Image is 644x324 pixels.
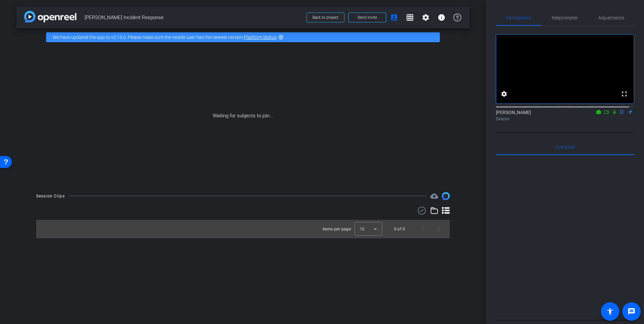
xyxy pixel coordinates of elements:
[556,145,575,149] span: Everyone
[16,46,470,186] div: Waiting for subjects to join...
[36,193,65,199] div: Session Clips
[430,192,438,200] mat-icon: cloud_upload
[24,11,76,22] img: app-logo
[628,308,635,315] mat-icon: message
[46,32,440,42] div: We have updated the app to v2.15.0. Please make sure the mobile user has the newest version.
[278,35,283,40] mat-icon: highlight_off
[606,308,614,315] mat-icon: accessibility
[500,90,508,98] mat-icon: settings
[416,221,431,237] button: Previous page
[551,15,578,20] span: Teleprompter
[85,11,303,24] span: [PERSON_NAME] Incident Response
[431,221,447,237] button: Next page
[442,192,450,200] img: Session clips
[506,15,531,20] span: Participants
[394,226,405,232] div: 0 of 0
[323,226,352,232] div: Items per page:
[496,109,634,122] div: [PERSON_NAME]
[598,15,624,20] span: Adjustments
[618,109,626,115] mat-icon: flip
[358,15,377,20] span: Send invite
[620,90,628,98] mat-icon: fullscreen
[496,116,634,122] div: Director
[430,192,438,200] span: Destinations for your clips
[312,15,338,20] span: Back to project
[406,14,414,21] mat-icon: grid_on
[390,14,398,21] mat-icon: account_box
[422,14,430,21] mat-icon: settings
[348,13,386,22] button: Send invite
[307,13,344,22] button: Back to project
[244,35,277,40] a: Platform Status
[438,14,445,21] mat-icon: info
